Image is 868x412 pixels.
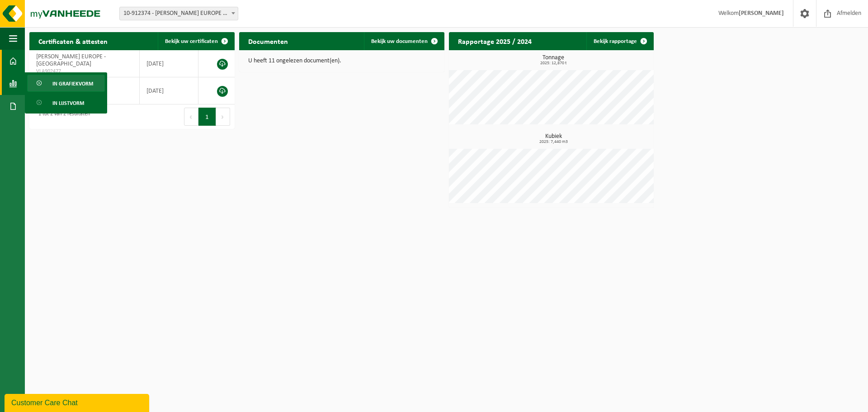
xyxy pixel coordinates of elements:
iframe: chat widget [5,392,151,412]
button: 1 [198,108,216,126]
span: VLA902477 [36,68,132,75]
td: [DATE] [140,77,198,104]
span: 2025: 7,440 m3 [453,140,654,144]
h2: Rapportage 2025 / 2024 [449,32,541,50]
h2: Documenten [239,32,297,50]
a: Bekijk uw certificaten [158,32,234,50]
span: 2025: 12,870 t [453,61,654,66]
p: U heeft 11 ongelezen document(en). [248,58,435,64]
span: Bekijk uw documenten [371,38,428,44]
a: Bekijk uw documenten [364,32,443,50]
span: Bekijk uw certificaten [165,38,218,44]
div: 1 tot 2 van 2 resultaten [34,107,90,127]
button: Next [216,108,230,126]
span: 10-912374 - FIKE EUROPE - HERENTALS [120,7,238,20]
span: In lijstvorm [52,95,84,112]
span: [PERSON_NAME] EUROPE - [GEOGRAPHIC_DATA] [36,53,106,67]
a: Bekijk rapportage [586,32,653,50]
span: In grafiekvorm [52,75,93,92]
h3: Kubiek [453,133,654,144]
button: Previous [184,108,198,126]
a: In grafiekvorm [27,75,105,92]
strong: [PERSON_NAME] [739,10,784,17]
span: 10-912374 - FIKE EUROPE - HERENTALS [119,7,238,20]
a: In lijstvorm [27,94,105,111]
h3: Tonnage [453,55,654,66]
h2: Certificaten & attesten [29,32,117,50]
td: [DATE] [140,50,198,77]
